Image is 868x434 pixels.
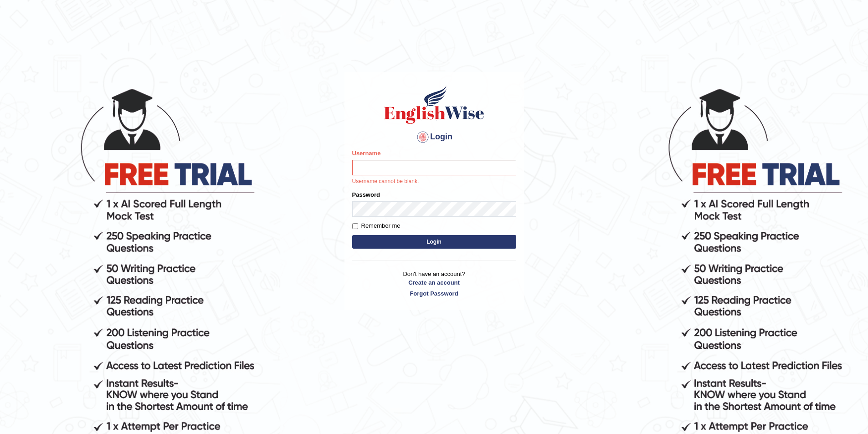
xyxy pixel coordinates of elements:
[352,149,381,158] label: Username
[352,278,516,287] a: Create an account
[352,223,358,229] input: Remember me
[352,190,380,199] label: Password
[382,84,486,125] img: Logo of English Wise sign in for intelligent practice with AI
[352,221,401,230] label: Remember me
[352,178,516,186] p: Username cannot be blank.
[352,130,516,144] h4: Login
[352,235,516,249] button: Login
[352,289,516,298] a: Forgot Password
[352,270,516,298] p: Don't have an account?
